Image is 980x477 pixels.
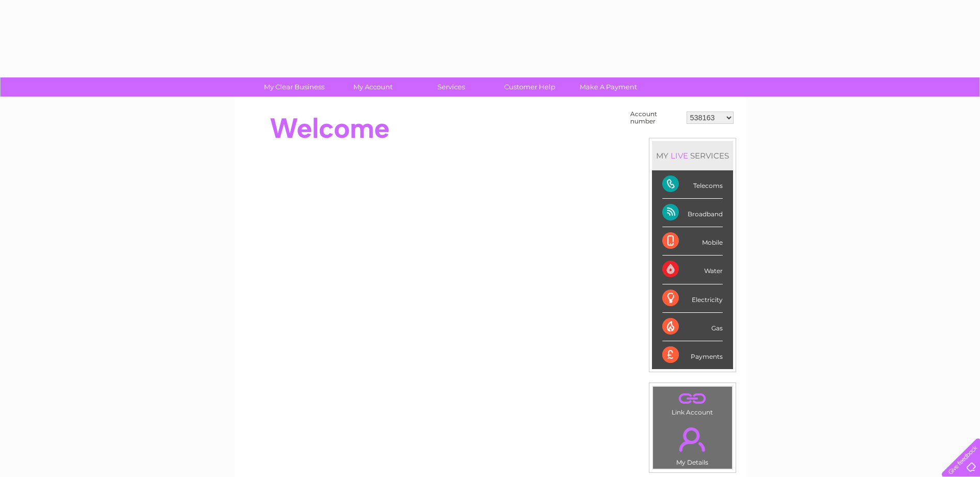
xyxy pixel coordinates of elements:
div: Telecoms [662,170,723,199]
td: Link Account [652,386,733,419]
div: Broadband [662,199,723,227]
div: Mobile [662,227,723,256]
td: My Details [652,419,733,469]
div: Water [662,256,723,284]
a: My Account [330,77,415,97]
a: My Clear Business [252,77,337,97]
td: Account number [628,108,684,128]
div: LIVE [668,151,690,161]
div: Payments [662,341,723,369]
a: . [656,421,729,457]
a: Customer Help [487,77,572,97]
a: . [656,389,729,407]
a: Make A Payment [566,77,651,97]
a: Services [409,77,494,97]
div: Gas [662,313,723,341]
div: MY SERVICES [652,141,733,170]
div: Electricity [662,284,723,313]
